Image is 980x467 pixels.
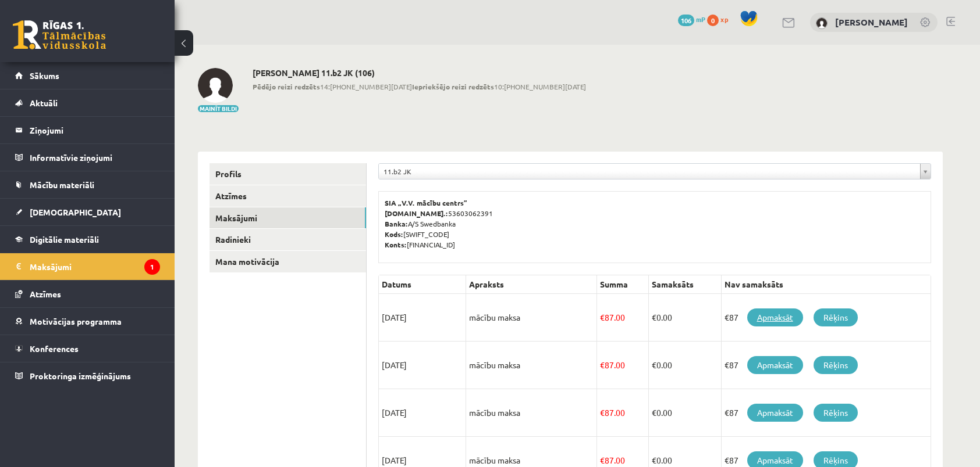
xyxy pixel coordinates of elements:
th: Nav samaksāts [721,275,931,294]
span: Digitālie materiāli [30,234,99,245]
a: Profils [210,163,366,185]
span: € [652,455,656,465]
a: Digitālie materiāli [15,226,160,253]
a: Informatīvie ziņojumi [15,144,160,171]
a: 0 xp [707,15,734,24]
td: mācību maksa [466,342,597,389]
a: 106 mP [678,15,705,24]
span: € [600,455,605,465]
a: Aktuāli [15,89,160,116]
th: Samaksāts [648,275,721,294]
a: [DEMOGRAPHIC_DATA] [15,199,160,225]
span: Mācību materiāli [30,179,94,190]
span: 11.b2 JK [384,164,915,179]
td: [DATE] [379,342,466,389]
a: [PERSON_NAME] [835,16,908,28]
span: € [652,360,656,370]
td: 87.00 [597,294,649,342]
legend: Maksājumi [30,253,160,280]
span: Aktuāli [30,98,58,108]
span: € [652,312,656,322]
a: Sākums [15,62,160,89]
span: Konferences [30,343,79,354]
a: Ziņojumi [15,117,160,143]
td: 87.00 [597,342,649,389]
span: € [652,407,656,418]
a: Mana motivācija [210,251,366,272]
a: Mācību materiāli [15,171,160,198]
td: mācību maksa [466,389,597,437]
td: €87 [721,342,931,389]
span: 106 [678,15,694,26]
span: 14:[PHONE_NUMBER][DATE] 10:[PHONE_NUMBER][DATE] [253,81,586,92]
span: Atzīmes [30,289,61,299]
h2: [PERSON_NAME] 11.b2 JK (106) [253,68,586,78]
span: Proktoringa izmēģinājums [30,371,131,381]
a: Maksājumi [210,207,366,229]
td: [DATE] [379,294,466,342]
a: Rēķins [814,308,858,326]
img: Sandra Letinska [198,68,233,103]
th: Apraksts [466,275,597,294]
span: xp [720,15,728,24]
td: 0.00 [648,294,721,342]
a: Konferences [15,335,160,362]
span: Motivācijas programma [30,316,122,326]
a: Atzīmes [210,185,366,207]
b: SIA „V.V. mācību centrs” [385,198,468,207]
a: Rīgas 1. Tālmācības vidusskola [13,20,106,49]
b: Kods: [385,229,403,239]
a: Maksājumi1 [15,253,160,280]
p: 53603062391 A/S Swedbanka [SWIFT_CODE] [FINANCIAL_ID] [385,197,925,250]
button: Mainīt bildi [198,105,239,112]
a: Proktoringa izmēģinājums [15,362,160,389]
td: 87.00 [597,389,649,437]
b: [DOMAIN_NAME].: [385,209,448,218]
span: 0 [707,15,719,26]
b: Konts: [385,240,407,249]
b: Pēdējo reizi redzēts [253,82,320,91]
td: [DATE] [379,389,466,437]
th: Datums [379,275,466,294]
b: Iepriekšējo reizi redzēts [412,82,494,91]
th: Summa [597,275,649,294]
a: Radinieki [210,229,366,250]
a: Apmaksāt [747,308,803,326]
span: € [600,312,605,322]
td: mācību maksa [466,294,597,342]
a: Motivācijas programma [15,308,160,335]
a: Atzīmes [15,281,160,307]
span: € [600,360,605,370]
td: €87 [721,294,931,342]
i: 1 [144,259,160,275]
a: Rēķins [814,404,858,422]
td: 0.00 [648,389,721,437]
b: Banka: [385,219,408,228]
a: Apmaksāt [747,404,803,422]
img: Sandra Letinska [816,17,828,29]
a: Apmaksāt [747,356,803,374]
legend: Informatīvie ziņojumi [30,144,160,171]
span: [DEMOGRAPHIC_DATA] [30,207,121,217]
a: Rēķins [814,356,858,374]
span: mP [696,15,705,24]
td: 0.00 [648,342,721,389]
span: Sākums [30,70,59,81]
span: € [600,407,605,418]
a: 11.b2 JK [379,164,931,179]
td: €87 [721,389,931,437]
legend: Ziņojumi [30,117,160,143]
